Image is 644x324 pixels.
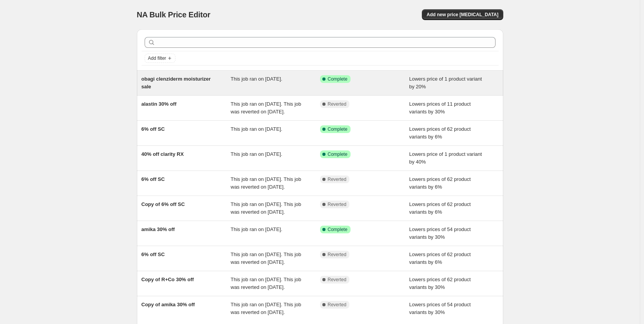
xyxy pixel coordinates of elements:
[328,176,347,182] span: Reverted
[409,76,482,89] span: Lowers price of 1 product variant by 20%
[231,201,301,215] span: This job ran on [DATE]. This job was reverted on [DATE].
[328,126,347,132] span: Complete
[231,226,282,232] span: This job ran on [DATE].
[409,101,471,115] span: Lowers prices of 11 product variants by 30%
[142,226,175,232] span: amika 30% off
[409,226,471,240] span: Lowers prices of 54 product variants by 30%
[409,151,482,165] span: Lowers price of 1 product variant by 40%
[409,251,471,265] span: Lowers prices of 62 product variants by 6%
[231,101,301,115] span: This job ran on [DATE]. This job was reverted on [DATE].
[137,10,211,19] span: NA Bulk Price Editor
[328,251,347,258] span: Reverted
[231,277,301,290] span: This job ran on [DATE]. This job was reverted on [DATE].
[142,302,195,307] span: Copy of amika 30% off
[231,126,282,132] span: This job ran on [DATE].
[142,176,165,182] span: 6% off SC
[142,126,165,132] span: 6% off SC
[231,302,301,315] span: This job ran on [DATE]. This job was reverted on [DATE].
[409,277,471,290] span: Lowers prices of 62 product variants by 30%
[422,9,503,20] button: Add new price [MEDICAL_DATA]
[328,101,347,107] span: Reverted
[328,76,347,82] span: Complete
[142,277,194,282] span: Copy of R+Co 30% off
[409,176,471,190] span: Lowers prices of 62 product variants by 6%
[231,251,301,265] span: This job ran on [DATE]. This job was reverted on [DATE].
[142,201,185,207] span: Copy of 6% off SC
[328,151,347,157] span: Complete
[409,201,471,215] span: Lowers prices of 62 product variants by 6%
[145,54,175,63] button: Add filter
[148,55,166,61] span: Add filter
[142,76,211,89] span: obagi clenziderm moisturizer sale
[231,176,301,190] span: This job ran on [DATE]. This job was reverted on [DATE].
[231,151,282,157] span: This job ran on [DATE].
[328,302,347,308] span: Reverted
[328,226,347,233] span: Complete
[142,251,165,257] span: 6% off SC
[409,302,471,315] span: Lowers prices of 54 product variants by 30%
[142,151,184,157] span: 40% off clarity RX
[427,12,498,18] span: Add new price [MEDICAL_DATA]
[328,201,347,208] span: Reverted
[328,277,347,283] span: Reverted
[231,76,282,82] span: This job ran on [DATE].
[409,126,471,140] span: Lowers prices of 62 product variants by 6%
[142,101,177,107] span: alastin 30% off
